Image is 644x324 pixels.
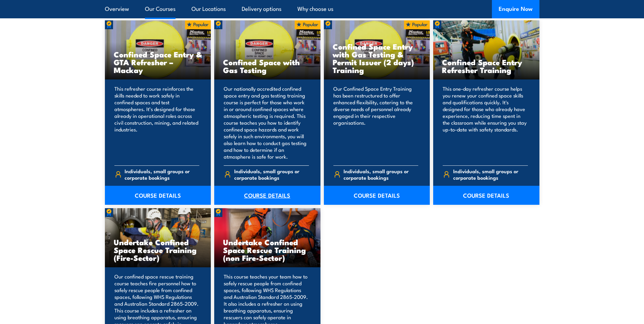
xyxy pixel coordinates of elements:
[224,85,309,160] p: Our nationally accredited confined space entry and gas testing training course is perfect for tho...
[442,58,531,74] h3: Confined Space Entry Refresher Training
[333,85,419,160] p: Our Confined Space Entry Training has been restructured to offer enhanced flexibility, catering t...
[234,168,309,181] span: Individuals, small groups or corporate bookings
[333,42,421,74] h3: Confined Space Entry with Gas Testing & Permit Issuer (2 days) Training
[433,186,539,205] a: COURSE DETAILS
[223,238,312,262] h3: Undertake Confined Space Rescue Training (non Fire-Sector)
[114,238,202,262] h3: Undertake Confined Space Rescue Training (Fire-Sector)
[223,58,312,74] h3: Confined Space with Gas Testing
[105,186,211,205] a: COURSE DETAILS
[214,186,320,205] a: COURSE DETAILS
[324,186,430,205] a: COURSE DETAILS
[443,85,528,160] p: This one-day refresher course helps you renew your confined space skills and qualifications quick...
[114,50,202,74] h3: Confined Space Entry & GTA Refresher – Mackay
[125,168,199,181] span: Individuals, small groups or corporate bookings
[453,168,528,181] span: Individuals, small groups or corporate bookings
[344,168,418,181] span: Individuals, small groups or corporate bookings
[114,85,200,160] p: This refresher course reinforces the skills needed to work safely in confined spaces and test atm...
